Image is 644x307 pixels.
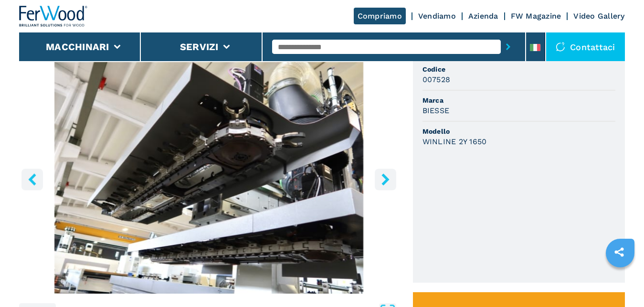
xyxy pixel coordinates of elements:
[46,41,109,53] button: Macchinari
[422,136,487,147] h3: WINLINE 2Y 1650
[546,32,625,61] div: Contattaci
[422,105,450,116] h3: BIESSE
[19,62,398,294] div: Go to Slide 9
[556,42,565,52] img: Contattaci
[354,8,406,24] a: Compriamo
[422,64,615,74] span: Codice
[607,240,631,264] a: sharethis
[19,6,88,27] img: Ferwood
[603,264,637,300] iframe: Chat
[418,11,456,21] a: Vendiamo
[180,41,219,53] button: Servizi
[422,74,451,85] h3: 007528
[468,11,498,21] a: Azienda
[573,11,624,21] a: Video Gallery
[19,62,398,294] img: Centro di lavoro a 5 assi BIESSE WINLINE 2Y 1650
[501,36,516,58] button: submit-button
[422,95,615,105] span: Marca
[375,169,396,190] button: right-button
[511,11,561,21] a: FW Magazine
[422,127,615,136] span: Modello
[21,169,43,190] button: left-button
